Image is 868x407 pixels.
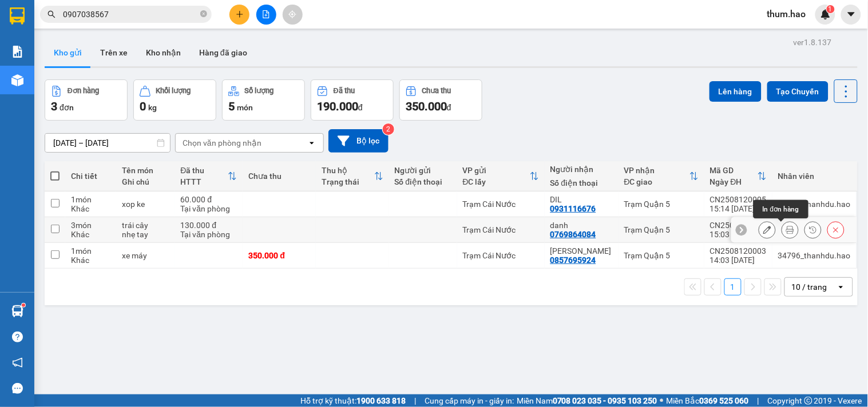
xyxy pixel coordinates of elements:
[140,99,146,113] span: 0
[667,394,749,407] span: Miền Bắc
[288,10,296,18] span: aim
[778,171,851,181] div: Nhân viên
[550,230,596,239] div: 0769864084
[624,177,689,186] div: ĐC giao
[51,99,57,113] span: 3
[228,99,235,113] span: 5
[358,103,363,112] span: đ
[754,200,808,218] div: In đơn hàng
[794,36,832,49] div: ver 1.8.137
[322,166,374,175] div: Thu hộ
[463,199,539,209] div: Trạm Cái Nước
[317,99,358,113] span: 190.000
[550,256,596,265] div: 0857695924
[624,199,699,209] div: Trạm Quận 5
[248,171,310,181] div: Chưa thu
[406,99,447,113] span: 350.000
[200,9,207,20] span: close-circle
[767,81,829,102] button: Tạo Chuyến
[550,165,613,174] div: Người nhận
[183,137,261,149] div: Chọn văn phòng nhận
[63,8,198,21] input: Tìm tên, số ĐT hoặc mã đơn
[334,87,355,95] div: Đã thu
[399,79,482,121] button: Chưa thu350.000đ
[425,394,514,407] span: Cung cấp máy in - giấy in:
[148,103,157,112] span: kg
[248,251,310,260] div: 350.000 đ
[837,282,846,292] svg: open
[107,42,478,57] li: Hotline: 02839552959
[710,246,767,256] div: CN2508120003
[356,396,406,405] strong: 1900 633 818
[256,5,276,25] button: file-add
[700,396,749,405] strong: 0369 525 060
[122,251,169,260] div: xe máy
[262,10,270,18] span: file-add
[175,161,243,191] th: Toggle SortBy
[447,103,451,112] span: đ
[550,195,613,204] div: DIL
[792,281,827,293] div: 10 / trang
[11,74,23,86] img: warehouse-icon
[122,166,169,175] div: Tên món
[710,256,767,265] div: 14:03 [DATE]
[550,178,613,187] div: Số điện thoại
[229,5,249,25] button: plus
[71,230,110,239] div: Khác
[11,46,23,58] img: solution-icon
[457,161,545,191] th: Toggle SortBy
[14,14,72,71] img: logo.jpg
[122,221,169,230] div: trái cây
[12,332,23,342] span: question-circle
[316,161,389,191] th: Toggle SortBy
[758,394,759,407] span: |
[624,251,699,260] div: Trạm Quận 5
[710,204,767,213] div: 15:14 [DATE]
[328,129,389,153] button: Bộ lọc
[180,166,228,175] div: Đã thu
[45,39,91,66] button: Kho gửi
[710,221,767,230] div: CN2508120004
[137,39,190,66] button: Kho nhận
[190,39,256,66] button: Hàng đã giao
[71,221,110,230] div: 3 món
[122,199,169,209] div: xop ke
[463,225,539,234] div: Trạm Cái Nước
[236,10,244,18] span: plus
[383,123,394,135] sup: 2
[463,166,530,175] div: VP gửi
[60,103,74,112] span: đơn
[180,221,237,230] div: 130.000 đ
[463,177,530,186] div: ĐC lấy
[660,398,664,403] span: ⚪️
[710,230,767,239] div: 15:03 [DATE]
[283,5,303,25] button: aim
[10,7,25,25] img: logo-vxr
[180,177,228,186] div: HTTT
[804,397,812,405] span: copyright
[68,87,99,95] div: Đơn hàng
[759,221,776,238] div: Sửa đơn hàng
[71,204,110,213] div: Khác
[553,396,657,405] strong: 0708 023 035 - 0935 103 250
[107,28,478,42] li: 26 Phó Cơ Điều, Phường 12
[91,39,137,66] button: Trên xe
[122,177,169,186] div: Ghi chú
[133,79,216,121] button: Khối lượng0kg
[550,246,613,256] div: Kim Đan
[311,79,394,121] button: Đã thu190.000đ
[45,79,128,121] button: Đơn hàng3đơn
[11,305,23,317] img: warehouse-icon
[180,230,237,239] div: Tại văn phòng
[156,87,191,95] div: Khối lượng
[829,5,833,13] span: 1
[245,87,274,95] div: Số lượng
[724,278,742,296] button: 1
[395,177,451,186] div: Số điện thoại
[71,195,110,204] div: 1 món
[710,81,762,102] button: Lên hàng
[550,221,613,230] div: danh
[619,161,704,191] th: Toggle SortBy
[710,166,758,175] div: Mã GD
[821,9,831,19] img: icon-new-feature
